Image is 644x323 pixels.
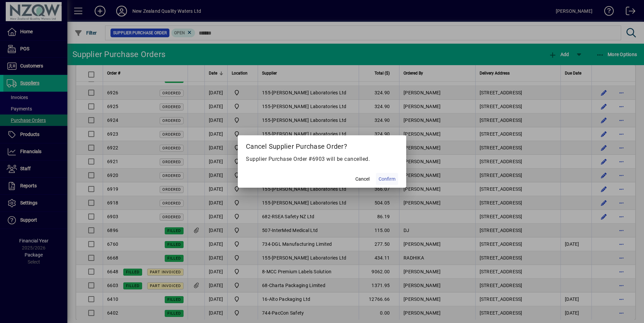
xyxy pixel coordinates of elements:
[379,176,395,183] span: Confirm
[238,135,406,155] h2: Cancel Supplier Purchase Order?
[376,173,398,185] button: Confirm
[355,176,369,183] span: Cancel
[246,155,398,163] p: Supplier Purchase Order #6903 will be cancelled.
[352,173,373,185] button: Cancel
